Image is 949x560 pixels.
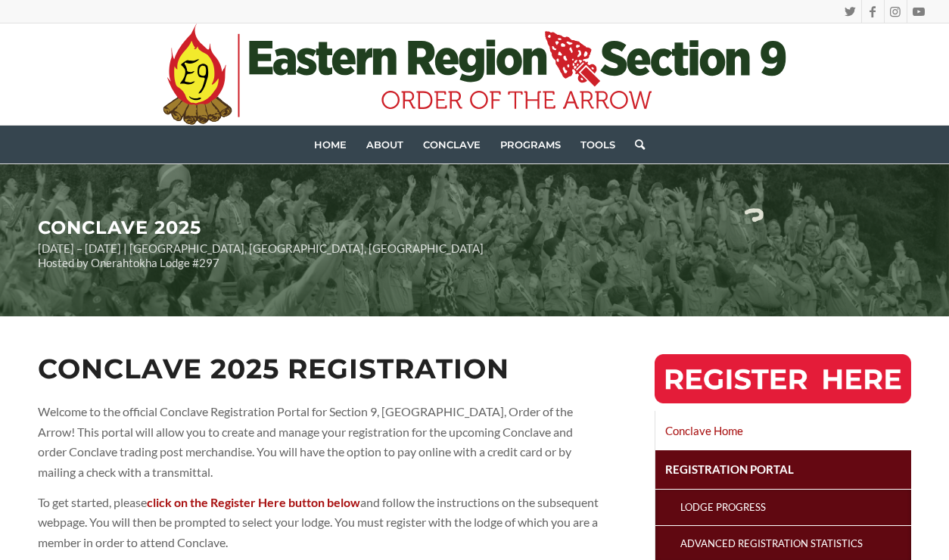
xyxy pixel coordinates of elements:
[678,490,911,525] a: Lodge Progress
[693,179,912,301] img: 2025-Conclave-Logo-Theme-Slogan-Reveal
[625,126,645,163] a: Search
[38,354,602,384] h2: Conclave 2025 Registration
[38,493,602,552] p: To get started, please and follow the instructions on the subsequent webpage. You will then be pr...
[314,138,347,151] span: Home
[413,126,490,163] a: Conclave
[490,126,571,163] a: Programs
[655,450,911,488] a: Registration Portal
[580,138,615,151] span: Tools
[500,138,561,151] span: Programs
[423,138,481,151] span: Conclave
[38,402,602,482] p: Welcome to the official Conclave Registration Portal for Section 9, [GEOGRAPHIC_DATA], Order of t...
[38,179,693,238] h2: CONCLAVE 2025
[147,495,360,509] strong: click on the Register Here button below
[356,126,413,163] a: About
[655,354,911,403] img: RegisterHereButton
[38,241,693,271] p: [DATE] – [DATE] | [GEOGRAPHIC_DATA], [GEOGRAPHIC_DATA], [GEOGRAPHIC_DATA] Hosted by Onerahtokha L...
[655,412,911,450] a: Conclave Home
[366,138,403,151] span: About
[304,126,356,163] a: Home
[571,126,625,163] a: Tools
